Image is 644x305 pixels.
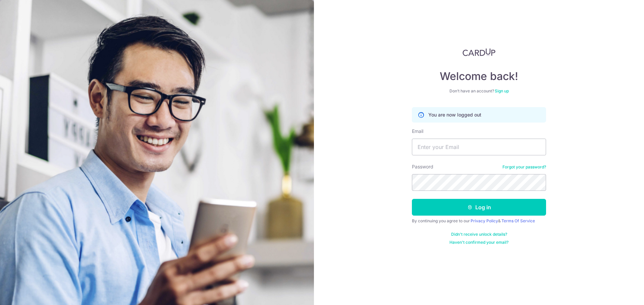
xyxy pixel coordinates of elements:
[412,139,546,155] input: Enter your Email
[471,218,498,223] a: Privacy Policy
[428,111,481,118] p: You are now logged out
[412,199,546,216] button: Log in
[412,128,423,135] label: Email
[501,218,535,223] a: Terms Of Service
[495,88,509,93] a: Sign up
[412,218,546,224] div: By continuing you agree to our &
[502,164,546,170] a: Forgot your password?
[412,163,433,170] label: Password
[463,48,495,56] img: CardUp Logo
[449,240,508,245] a: Haven't confirmed your email?
[451,232,507,237] a: Didn't receive unlock details?
[412,70,546,83] h4: Welcome back!
[412,88,546,94] div: Don’t have an account?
